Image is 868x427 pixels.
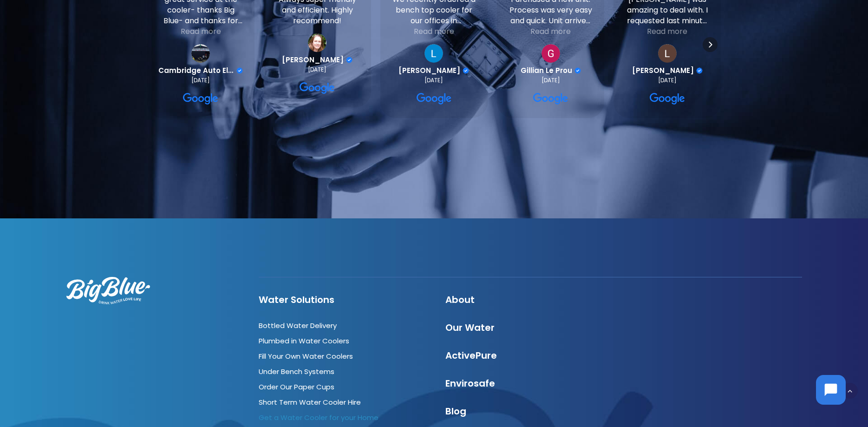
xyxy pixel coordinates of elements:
[259,413,379,422] a: Get a Water Cooler for your Home
[259,336,349,346] a: Plumbed in Water Coolers
[181,26,221,37] div: Read more
[414,26,454,37] div: Read more
[417,92,452,106] a: View on Google
[259,382,334,392] a: Order Our Paper Cups
[542,77,560,84] div: [DATE]
[445,405,466,418] a: Blog
[542,44,560,63] img: Gillian Le Prou
[521,66,572,75] span: Gillian Le Prou
[158,66,242,75] a: Review by Cambridge Auto Electric
[398,66,460,75] span: [PERSON_NAME]
[282,56,344,64] span: [PERSON_NAME]
[658,44,677,63] a: View on Google
[300,81,335,96] a: View on Google
[424,44,443,63] img: Luke Mitchell
[308,33,326,52] img: Tanya Sloane
[632,66,703,75] a: Review by Lily Stevenson
[308,33,326,52] a: View on Google
[650,92,685,106] a: View on Google
[463,67,469,74] div: Verified Customer
[259,367,334,376] a: Under Bench Systems
[658,366,855,414] iframe: Chatbot
[191,77,210,84] div: [DATE]
[424,77,443,84] div: [DATE]
[445,321,495,334] a: Our Water
[703,37,718,52] div: Next
[542,44,560,63] a: View on Google
[445,293,475,306] a: About
[259,294,429,305] h4: Water Solutions
[658,77,677,84] div: [DATE]
[445,349,497,362] a: ActivePure
[521,66,581,75] a: Review by Gillian Le Prou
[574,67,581,74] div: Verified Customer
[346,57,352,63] div: Verified Customer
[308,66,326,73] div: [DATE]
[191,44,210,63] img: Cambridge Auto Electric
[183,92,218,106] a: View on Google
[647,26,687,37] div: Read more
[424,44,443,63] a: View on Google
[632,66,694,75] span: [PERSON_NAME]
[236,67,243,74] div: Verified Customer
[445,377,495,390] a: Envirosafe
[150,37,165,52] div: Previous
[191,44,210,63] a: View on Google
[282,56,352,64] a: Review by Tanya Sloane
[696,67,703,74] div: Verified Customer
[658,44,677,63] img: Lily Stevenson
[259,351,353,361] a: Fill Your Own Water Coolers
[530,26,571,37] div: Read more
[259,397,361,407] a: Short Term Water Cooler Hire
[533,92,568,106] a: View on Google
[259,321,337,330] a: Bottled Water Delivery
[398,66,469,75] a: Review by Luke Mitchell
[158,66,234,75] span: Cambridge Auto Electric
